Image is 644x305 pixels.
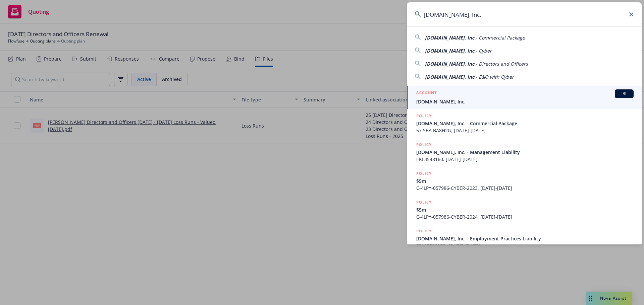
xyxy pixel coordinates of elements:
[416,149,634,156] span: [DOMAIN_NAME], Inc. - Management Liability
[618,91,631,97] span: BI
[407,86,642,109] a: ACCOUNTBI[DOMAIN_NAME], Inc.
[407,195,642,224] a: POLICY$5mC-4LPY-057986-CYBER-2024, [DATE]-[DATE]
[407,224,642,253] a: POLICY[DOMAIN_NAME], Inc. - Employment Practices LiabilityEPL1572605B, [DATE]-[DATE]
[416,213,634,220] span: C-4LPY-057986-CYBER-2024, [DATE]-[DATE]
[407,138,642,166] a: POLICY[DOMAIN_NAME], Inc. - Management LiabilityEKL3548160, [DATE]-[DATE]
[416,127,634,134] span: 57 SBA BA8H2G, [DATE]-[DATE]
[416,228,432,234] h5: POLICY
[416,170,432,177] h5: POLICY
[416,89,437,97] h5: ACCOUNT
[425,34,476,41] span: [DOMAIN_NAME], Inc.
[416,199,432,206] h5: POLICY
[416,177,634,184] span: $5m
[476,34,525,41] span: - Commercial Package
[476,61,528,67] span: - Directors and Officers
[416,120,634,127] span: [DOMAIN_NAME], Inc. - Commercial Package
[407,166,642,195] a: POLICY$5mC-4LPY-057986-CYBER-2023, [DATE]-[DATE]
[416,98,634,105] span: [DOMAIN_NAME], Inc.
[416,242,634,249] span: EPL1572605B, [DATE]-[DATE]
[476,74,514,80] span: - E&O with Cyber
[407,109,642,138] a: POLICY[DOMAIN_NAME], Inc. - Commercial Package57 SBA BA8H2G, [DATE]-[DATE]
[416,235,634,242] span: [DOMAIN_NAME], Inc. - Employment Practices Liability
[425,61,476,67] span: [DOMAIN_NAME], Inc.
[416,206,634,213] span: $5m
[425,48,476,54] span: [DOMAIN_NAME], Inc.
[425,74,476,80] span: [DOMAIN_NAME], Inc.
[416,184,634,192] span: C-4LPY-057986-CYBER-2023, [DATE]-[DATE]
[416,156,634,163] span: EKL3548160, [DATE]-[DATE]
[416,112,432,119] h5: POLICY
[476,48,492,54] span: - Cyber
[407,2,642,26] input: Search...
[416,141,432,148] h5: POLICY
